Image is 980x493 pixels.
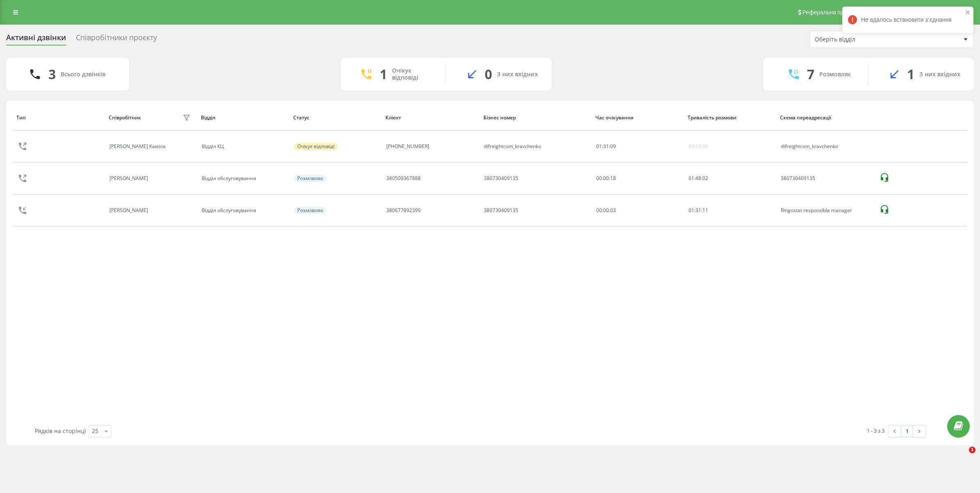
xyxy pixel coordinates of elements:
div: Клієнт [385,115,476,121]
span: 09 [610,143,616,150]
div: Активні дзвінки [6,33,66,46]
div: Оберіть відділ [815,36,913,43]
div: 0 [485,66,492,82]
div: Тривалість розмови [688,115,772,121]
div: Співробітник [109,115,141,121]
div: Відділ [201,115,285,121]
div: difreightcom_kravchenko [484,144,541,149]
span: 02 [702,175,708,182]
div: З них вхідних [497,71,538,78]
div: Відділ КЦ [202,144,285,149]
div: 25 [92,427,98,435]
div: 380509367888 [386,176,421,181]
div: [PERSON_NAME] [109,208,150,213]
div: : : [688,176,708,181]
button: close [965,9,971,17]
div: Статус [293,115,378,121]
span: Рядків на сторінці [35,427,86,435]
span: 01 [688,175,694,182]
div: 380677892399 [386,208,421,213]
div: Ringostat responsible manager [781,208,871,213]
div: З них вхідних [919,71,960,78]
span: 31 [695,207,701,214]
span: 01 [688,207,694,214]
div: Схема переадресації [780,115,871,121]
div: 1 - 3 з 3 [867,427,884,435]
div: Очікує відповіді [294,143,338,150]
div: : : [596,144,616,149]
div: Бізнес номер [483,115,588,121]
div: 1 [907,66,914,82]
div: Розмовляє [819,71,851,78]
span: 31 [603,143,609,150]
span: 11 [702,207,708,214]
div: Тип [16,115,101,121]
div: Розмовляє [294,175,326,182]
div: 380730409135 [484,208,518,213]
div: 00:00:18 [596,176,679,181]
div: : : [688,208,708,213]
iframe: Intercom live chat [952,447,972,466]
a: 1 [901,425,913,437]
div: 00:00:03 [596,208,679,213]
div: 7 [807,66,814,82]
div: [PERSON_NAME] Каміла [109,144,168,149]
div: 3 [48,66,56,82]
span: 48 [695,175,701,182]
div: Співробітники проєкту [76,33,157,46]
div: Час очікування [595,115,680,121]
div: Відділ обслуговування [202,208,285,213]
div: 1 [380,66,387,82]
div: [PHONE_NUMBER] [386,144,429,149]
div: 380730409135 [484,176,518,181]
span: Реферальна програма [802,9,863,16]
span: 1 [969,447,975,453]
div: Очікує відповіді [392,67,433,81]
div: 00:00:00 [688,144,708,149]
div: [PERSON_NAME] [109,176,150,181]
div: Розмовляє [294,207,326,214]
div: 380730409135 [781,176,871,181]
div: Відділ обслуговування [202,176,285,181]
span: 01 [596,143,602,150]
div: difreightcom_kravchenko [781,144,871,149]
div: Всього дзвінків [61,71,105,78]
div: Не вдалось встановити зʼєднання [842,7,973,33]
